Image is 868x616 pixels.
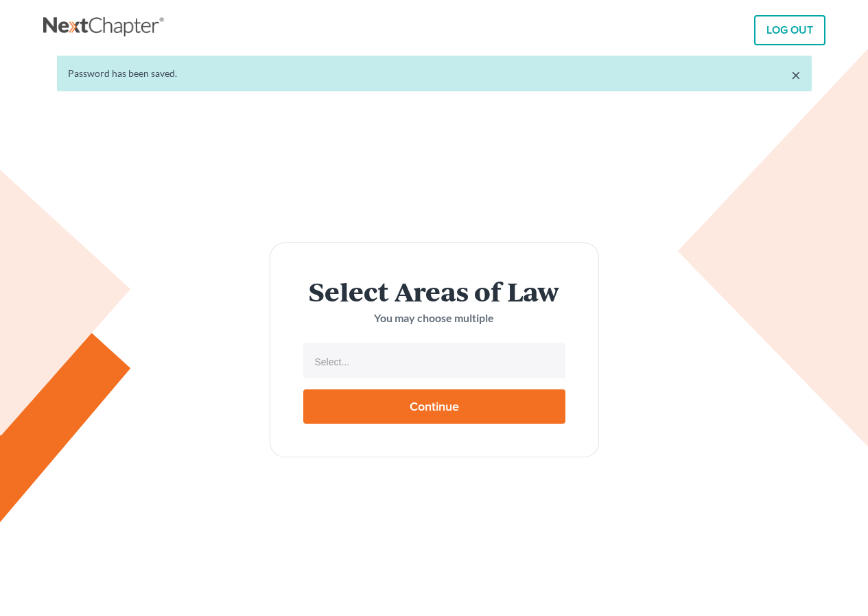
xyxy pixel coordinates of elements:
[791,67,801,83] a: ×
[303,389,565,424] input: Continue
[303,310,565,326] p: You may choose multiple
[68,67,801,80] div: Password has been saved.
[754,15,825,45] a: LOG OUT
[303,276,565,305] h2: Select Areas of Law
